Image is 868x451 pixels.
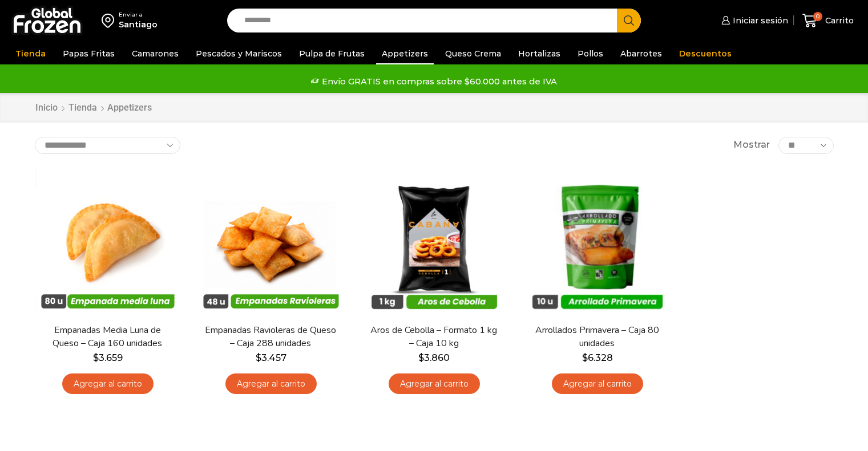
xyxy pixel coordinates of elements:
a: Iniciar sesión [718,9,788,32]
a: Arrollados Primavera – Caja 80 unidades [531,324,663,350]
span: Carrito [822,15,854,26]
div: Santiago [119,19,158,30]
select: Pedido de la tienda [35,137,180,154]
a: Tienda [10,43,51,64]
a: Agregar al carrito: “Empanadas Media Luna de Queso - Caja 160 unidades” [62,373,154,395]
a: Pollos [572,43,609,64]
a: Queso Crema [439,43,507,64]
a: Empanadas Media Luna de Queso – Caja 160 unidades [42,324,173,350]
span: Iniciar sesión [730,15,788,26]
a: Papas Fritas [57,43,120,64]
h1: Appetizers [107,102,152,113]
span: Mostrar [733,139,770,152]
bdi: 6.328 [582,352,613,363]
a: Agregar al carrito: “Empanadas Ravioleras de Queso - Caja 288 unidades” [225,373,317,395]
a: 0 Carrito [800,7,857,34]
bdi: 3.457 [256,352,286,363]
a: Agregar al carrito: “Arrollados Primavera - Caja 80 unidades” [552,373,643,395]
a: Abarrotes [615,43,668,64]
a: Pescados y Mariscos [190,43,288,64]
a: Inicio [35,101,58,115]
span: $ [418,352,424,363]
nav: Breadcrumb [35,101,152,115]
img: address-field-icon.svg [102,11,119,30]
span: $ [256,352,261,363]
a: Camarones [126,43,184,64]
a: Agregar al carrito: “Aros de Cebolla - Formato 1 kg - Caja 10 kg” [389,373,480,395]
span: $ [93,352,99,363]
bdi: 3.659 [93,352,123,363]
a: Aros de Cebolla – Formato 1 kg – Caja 10 kg [368,324,499,350]
a: Hortalizas [512,43,566,64]
a: Tienda [68,101,98,115]
button: Search button [617,9,641,32]
a: Appetizers [376,43,434,64]
a: Pulpa de Frutas [293,43,370,64]
span: 0 [813,12,822,21]
div: Enviar a [119,11,158,19]
a: Empanadas Ravioleras de Queso – Caja 288 unidades [205,324,336,350]
bdi: 3.860 [418,352,450,363]
span: $ [582,352,588,363]
a: Descuentos [673,43,737,64]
